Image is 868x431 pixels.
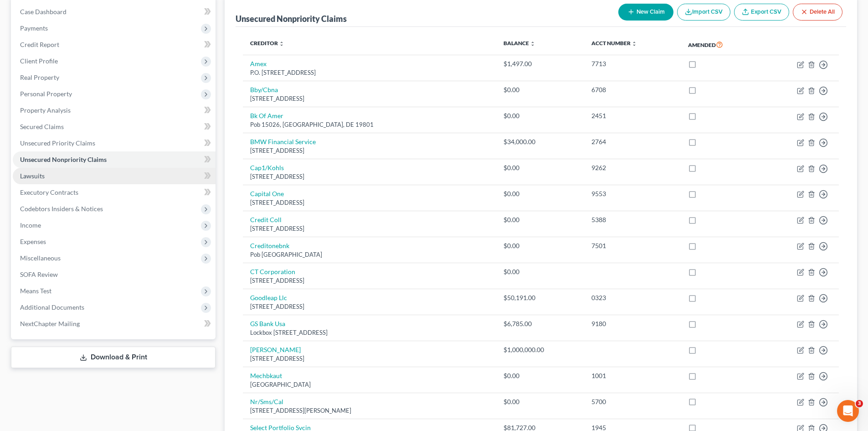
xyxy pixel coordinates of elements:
div: 9262 [591,163,673,172]
div: $0.00 [503,163,577,172]
div: [STREET_ADDRESS][PERSON_NAME] [250,406,488,415]
div: 1001 [591,371,673,380]
span: Miscellaneous [20,254,61,262]
i: unfold_more [632,41,637,47]
span: 3 [856,400,863,407]
div: 7713 [591,59,673,68]
div: $1,000,000.00 [503,345,577,354]
a: CT Corporation [250,268,295,275]
iframe: Intercom live chat [837,400,859,422]
div: $1,497.00 [503,59,577,68]
a: BMW Financial Service [250,138,316,145]
span: Unsecured Priority Claims [20,139,95,147]
a: SOFA Review [13,266,216,283]
span: Executory Contracts [20,188,78,196]
span: SOFA Review [20,270,58,278]
a: Unsecured Nonpriority Claims [13,151,216,168]
span: Case Dashboard [20,8,67,16]
button: Delete All [793,4,842,21]
a: Mechbkaut [250,372,282,379]
a: Capital One [250,190,284,197]
a: Amex [250,60,267,68]
a: NextChapter Mailing [13,316,216,332]
div: 5700 [591,397,673,406]
a: Bk Of Amer [250,112,283,119]
div: 2451 [591,111,673,120]
a: Acct Number unfold_more [591,40,637,47]
a: Bby/Cbna [250,86,278,93]
div: $0.00 [503,267,577,276]
div: P.O. [STREET_ADDRESS] [250,68,488,77]
div: [STREET_ADDRESS] [250,276,488,285]
a: Balance unfold_more [503,40,535,47]
a: Lawsuits [13,168,216,184]
span: Unsecured Nonpriority Claims [20,156,107,163]
div: [STREET_ADDRESS] [250,302,488,311]
span: NextChapter Mailing [20,320,80,327]
div: $0.00 [503,371,577,380]
span: Secured Claims [20,123,64,130]
div: Unsecured Nonpriority Claims [236,13,347,24]
a: Case Dashboard [13,4,216,20]
a: Cap1/Kohls [250,164,284,171]
a: Property Analysis [13,102,216,119]
a: GS Bank Usa [250,320,285,327]
span: Income [20,221,41,229]
span: Lawsuits [20,172,45,180]
div: [STREET_ADDRESS] [250,94,488,103]
div: [GEOGRAPHIC_DATA] [250,380,488,389]
span: Real Property [20,73,59,81]
div: 6708 [591,85,673,94]
a: Credit Report [13,36,216,53]
span: Expenses [20,238,46,245]
span: Additional Documents [20,303,84,311]
span: Means Test [20,287,51,295]
div: 2764 [591,137,673,146]
i: unfold_more [530,41,535,47]
a: Executory Contracts [13,184,216,201]
i: unfold_more [279,41,284,47]
a: Export CSV [734,4,789,21]
span: Client Profile [20,57,58,65]
a: Goodleap Llc [250,294,287,301]
a: Creditonebnk [250,242,289,249]
a: Nr/Sms/Cal [250,398,283,405]
span: Credit Report [20,41,59,48]
div: [STREET_ADDRESS] [250,146,488,155]
div: $0.00 [503,85,577,94]
div: $0.00 [503,111,577,120]
button: New Claim [618,4,673,21]
div: [STREET_ADDRESS] [250,172,488,181]
div: 5388 [591,215,673,224]
span: Personal Property [20,90,72,98]
div: $0.00 [503,215,577,224]
a: Unsecured Priority Claims [13,135,216,151]
span: Payments [20,24,48,32]
div: Lockbox [STREET_ADDRESS] [250,328,488,337]
div: 9180 [591,319,673,328]
a: [PERSON_NAME] [250,346,301,353]
a: Secured Claims [13,119,216,135]
div: $50,191.00 [503,293,577,302]
th: Amended [681,34,760,55]
div: Pob [GEOGRAPHIC_DATA] [250,250,488,259]
div: [STREET_ADDRESS] [250,198,488,207]
span: Codebtors Insiders & Notices [20,205,103,213]
div: $0.00 [503,189,577,198]
button: Import CSV [677,4,730,21]
div: 9553 [591,189,673,198]
a: Download & Print [11,347,216,368]
div: $6,785.00 [503,319,577,328]
a: Credit Coll [250,216,282,223]
div: [STREET_ADDRESS] [250,224,488,233]
div: $0.00 [503,397,577,406]
div: 7501 [591,241,673,250]
div: $34,000.00 [503,137,577,146]
div: Pob 15026, [GEOGRAPHIC_DATA], DE 19801 [250,120,488,129]
a: Creditor unfold_more [250,40,284,47]
div: [STREET_ADDRESS] [250,354,488,363]
span: Property Analysis [20,106,71,114]
div: $0.00 [503,241,577,250]
div: 0323 [591,293,673,302]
